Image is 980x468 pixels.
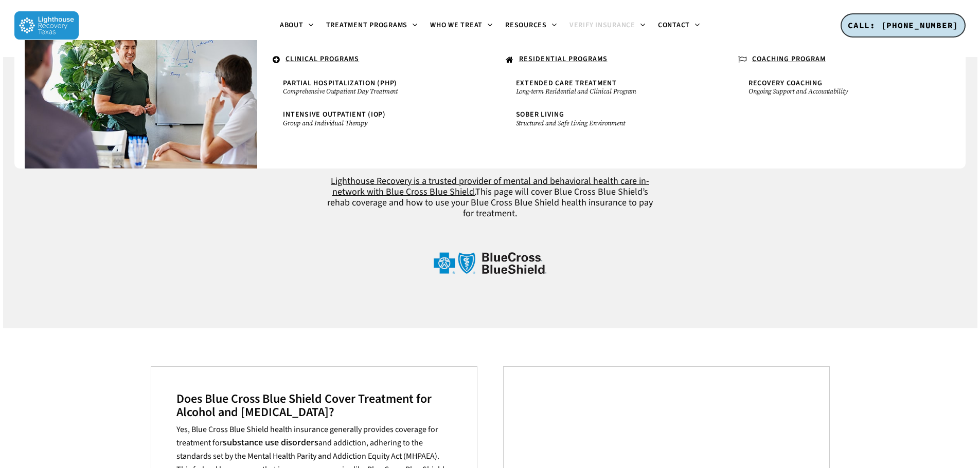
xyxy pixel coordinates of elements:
span: Verify Insurance [569,20,635,30]
a: Treatment Programs [320,22,424,30]
a: Resources [499,22,563,30]
span: About [280,20,304,30]
span: Treatment Programs [326,20,408,30]
img: Lighthouse Recovery Texas [14,11,79,40]
span: Lighthouse Recovery is a trusted provider of mental and behavioral health care in-network with Bl... [331,175,649,198]
a: CALL: [PHONE_NUMBER] [841,13,966,38]
span: Extended Care Treatment [516,78,617,88]
a: Sober LivingStructured and Safe Living Environment [511,106,702,132]
u: RESIDENTIAL PROGRAMS [519,54,608,64]
span: Yes, Blue Cross Blue Shield health insurance generally provides coverage for treatment for [176,424,438,449]
a: Extended Care TreatmentLong-term Residential and Clinical Program [511,74,702,101]
a: RESIDENTIAL PROGRAMS [501,50,712,70]
small: Comprehensive Outpatient Day Treatment [283,87,464,96]
a: Verify Insurance [563,22,652,30]
a: Intensive Outpatient (IOP)Group and Individual Therapy [278,106,469,132]
span: CALL: [PHONE_NUMBER] [848,20,958,30]
span: Resources [505,20,547,30]
span: Partial Hospitalization (PHP) [283,78,397,88]
a: About [274,22,320,30]
small: Structured and Safe Living Environment [516,119,697,127]
a: Who We Treat [424,22,499,30]
span: Recovery Coaching [749,78,823,88]
a: COACHING PROGRAM [733,50,945,70]
small: Long-term Residential and Clinical Program [516,87,697,96]
h6: This page will cover Blue Cross Blue Shield’s rehab coverage and how to use your Blue Cross Blue ... [324,176,656,219]
a: . [35,50,247,68]
a: CLINICAL PROGRAMS [268,50,479,70]
u: COACHING PROGRAM [752,54,826,64]
b: substance use disorders [223,437,318,448]
span: Intensive Outpatient (IOP) [283,109,386,120]
a: Contact [652,22,706,30]
u: CLINICAL PROGRAMS [286,54,359,64]
small: Ongoing Support and Accountability [749,87,930,96]
a: Recovery CoachingOngoing Support and Accountability [743,74,935,101]
small: Group and Individual Therapy [283,119,464,127]
a: Partial Hospitalization (PHP)Comprehensive Outpatient Day Treatment [278,74,469,101]
span: Contact [658,20,690,30]
h3: Does Blue Cross Blue Shield Cover Treatment for Alcohol and [MEDICAL_DATA]? [176,392,451,419]
span: Sober Living [516,109,564,120]
span: . [40,54,43,64]
span: Who We Treat [430,20,483,30]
